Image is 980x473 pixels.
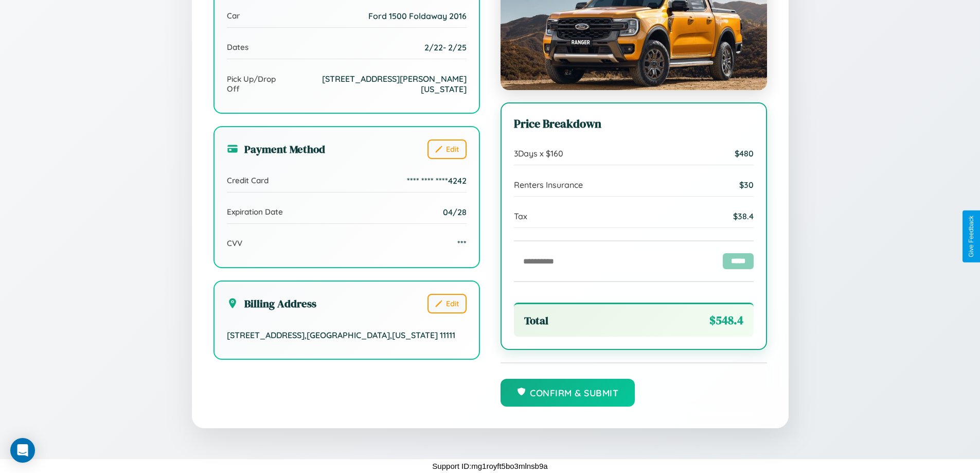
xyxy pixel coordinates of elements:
[501,379,635,407] button: Confirm & Submit
[514,180,583,190] span: Renters Insurance
[432,459,547,473] p: Support ID: mg1royft5bo3mlnsb9a
[427,139,467,159] button: Edit
[227,296,316,311] h3: Billing Address
[227,11,240,21] span: Car
[227,207,283,217] span: Expiration Date
[514,148,563,159] span: 3 Days x $ 160
[733,211,754,221] span: $ 38.4
[514,211,527,221] span: Tax
[227,176,269,185] span: Credit Card
[427,294,467,313] button: Edit
[968,216,975,257] div: Give Feedback
[735,148,754,159] span: $ 480
[524,313,548,328] span: Total
[227,238,242,248] span: CVV
[227,330,455,340] span: [STREET_ADDRESS] , [GEOGRAPHIC_DATA] , [US_STATE] 11111
[709,312,743,328] span: $ 548.4
[287,74,466,94] span: [STREET_ADDRESS][PERSON_NAME][US_STATE]
[10,438,35,463] div: Open Intercom Messenger
[443,207,467,217] span: 04/28
[514,116,754,132] h3: Price Breakdown
[227,142,325,156] h3: Payment Method
[424,42,467,52] span: 2 / 22 - 2 / 25
[227,42,248,52] span: Dates
[227,74,287,94] span: Pick Up/Drop Off
[739,180,754,190] span: $ 30
[368,11,467,21] span: Ford 1500 Foldaway 2016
